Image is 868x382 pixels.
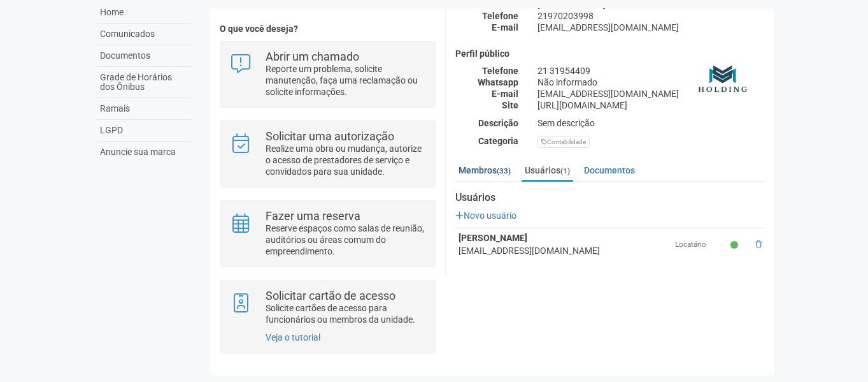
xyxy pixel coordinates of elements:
[455,161,514,180] a: Membros(33)
[220,24,436,34] h4: O que você deseja?
[230,51,425,98] a: Abrir um chamado Reporte um problema, solicite manutenção, faça uma reclamação ou solicite inform...
[97,24,191,45] a: Comunicados
[692,49,755,113] img: business.png
[730,240,741,251] small: Ativo
[266,63,425,98] p: Reporte um problema, solicite manutenção, faça uma reclamação ou solicite informações.
[537,136,590,148] div: Contabilidade
[482,11,518,21] strong: Telefone
[528,22,774,33] div: [EMAIL_ADDRESS][DOMAIN_NAME]
[459,244,669,257] div: [EMAIL_ADDRESS][DOMAIN_NAME]
[455,210,516,221] a: Novo usuário
[97,45,191,67] a: Documentos
[528,77,774,88] div: Não informado
[560,166,570,175] small: (1)
[528,99,774,111] div: [URL][DOMAIN_NAME]
[528,117,774,129] div: Sem descrição
[97,67,191,98] a: Grade de Horários dos Ônibus
[455,49,765,59] h4: Perfil público
[230,131,425,177] a: Solicitar uma autorização Realize uma obra ou mudança, autorize o acesso de prestadores de serviç...
[455,192,765,203] strong: Usuários
[266,209,360,223] strong: Fazer uma reserva
[459,233,527,243] strong: [PERSON_NAME]
[266,332,320,342] a: Veja o tutorial
[492,89,518,99] strong: E-mail
[478,136,518,146] strong: Categoria
[230,210,425,257] a: Fazer uma reserva Reserve espaços como salas de reunião, auditórios ou áreas comum do empreendime...
[266,223,425,257] p: Reserve espaços como salas de reunião, auditórios ou áreas comum do empreendimento.
[478,118,518,128] strong: Descrição
[97,142,191,163] a: Anuncie sua marca
[266,289,395,302] strong: Solicitar cartão de acesso
[97,98,191,120] a: Ramais
[97,2,191,24] a: Home
[522,161,573,182] a: Usuários(1)
[492,22,518,33] strong: E-mail
[528,10,774,22] div: 21970203998
[266,302,425,325] p: Solicite cartões de acesso para funcionários ou membros da unidade.
[672,228,727,261] td: Locatário
[502,100,518,110] strong: Site
[497,166,511,175] small: (33)
[230,290,425,325] a: Solicitar cartão de acesso Solicite cartões de acesso para funcionários ou membros da unidade.
[528,65,774,77] div: 21 31954409
[528,88,774,99] div: [EMAIL_ADDRESS][DOMAIN_NAME]
[482,66,518,76] strong: Telefone
[266,143,425,177] p: Realize uma obra ou mudança, autorize o acesso de prestadores de serviço e convidados para sua un...
[581,161,638,180] a: Documentos
[266,129,394,143] strong: Solicitar uma autorização
[266,50,359,63] strong: Abrir um chamado
[478,77,518,87] strong: Whatsapp
[97,120,191,142] a: LGPD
